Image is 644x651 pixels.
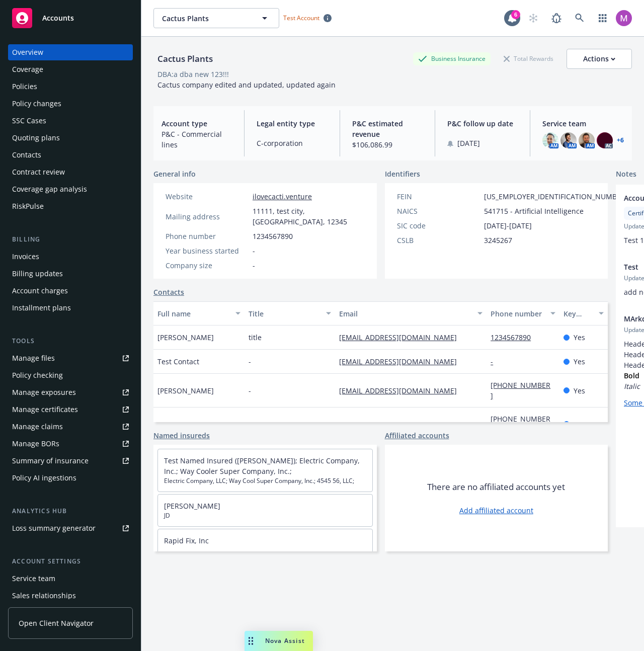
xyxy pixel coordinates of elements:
div: Tools [8,336,133,346]
span: Test Account [279,13,336,23]
a: Invoices [8,249,133,265]
a: Manage files [8,350,133,366]
div: SIC code [397,220,480,231]
div: Website [166,191,249,202]
a: Installment plans [8,300,133,316]
button: Title [245,301,336,326]
a: Rapid Fix, Inc [164,536,209,545]
a: Switch app [593,8,613,28]
div: Installment plans [12,300,71,316]
a: Affiliated accounts [385,430,449,441]
a: Accounts [8,4,133,32]
a: [PERSON_NAME] [164,501,220,511]
div: Email [339,308,471,319]
a: Test Named Insured ([PERSON_NAME]); Electric Company, Inc.; Way Cooler Super Company, Inc.; [164,456,360,476]
a: Manage exposures [8,384,133,400]
div: Account charges [12,283,68,299]
span: Yes [574,419,585,430]
div: Policies [12,78,37,95]
a: Coverage gap analysis [8,181,133,197]
span: [DATE]-[DATE] [484,220,532,231]
a: [EMAIL_ADDRESS][DOMAIN_NAME] [339,333,465,342]
span: - [249,385,251,396]
div: Business Insurance [413,52,491,65]
div: Overview [12,44,43,60]
span: - [249,356,251,367]
a: Add affiliated account [459,505,533,516]
div: Service team [12,571,55,587]
span: Notes [616,169,636,181]
div: Manage certificates [12,401,78,418]
em: Italic [624,381,640,391]
a: Policies [8,78,133,95]
div: DBA: a dba new 123!!! [157,69,229,79]
span: Legal entity type [257,118,327,129]
a: Billing updates [8,266,133,282]
span: Nova Assist [265,636,305,645]
strong: Bold [624,371,639,380]
div: Billing updates [12,266,63,282]
div: Policy AI ingestions [12,470,76,486]
a: RiskPulse [8,198,133,214]
a: Start snowing [523,8,543,28]
span: title [249,332,262,343]
div: Analytics hub [8,506,133,516]
a: Report a Bug [546,8,567,28]
div: Summary of insurance [12,453,89,469]
button: Cactus Plants [153,8,279,28]
div: FEIN [397,191,480,202]
div: Company size [166,260,249,271]
a: Manage BORs [8,436,133,452]
div: Title [249,308,320,319]
a: Overview [8,44,133,60]
a: Quoting plans [8,130,133,146]
span: C-corporation [257,138,327,148]
span: Service team [542,118,624,129]
div: Manage files [12,350,55,366]
span: Identifiers [385,169,420,179]
span: Open Client Navigator [19,618,94,628]
div: Mailing address [166,211,249,222]
span: 1234567890 [253,231,293,241]
span: Cactus company edited and updated, updated again [157,80,336,90]
img: photo [542,132,558,148]
a: [EMAIL_ADDRESS][DOMAIN_NAME] [339,386,465,395]
div: Sales relationships [12,588,76,604]
span: - [253,246,255,256]
div: Coverage gap analysis [12,181,87,197]
a: [EMAIL_ADDRESS][DOMAIN_NAME] [339,420,465,429]
a: - [491,357,501,366]
div: Invoices [12,249,39,265]
span: JD [164,511,366,520]
a: SSC Cases [8,113,133,129]
span: $106,086.99 [352,139,423,150]
span: [PERSON_NAME] [157,332,214,343]
button: Nova Assist [245,631,313,651]
span: 3245267 [484,235,512,246]
a: Loss summary generator [8,520,133,536]
span: Electric Company, LLC; Way Cool Super Company, Inc.; 4545 56, LLC; [164,476,366,485]
a: Service team [8,571,133,587]
span: [US_EMPLOYER_IDENTIFICATION_NUMBER] [484,191,628,202]
a: 1234567890 [491,333,539,342]
a: Policy AI ingestions [8,470,133,486]
div: Total Rewards [499,52,558,65]
button: Key contact [559,301,608,326]
div: Manage BORs [12,436,59,452]
a: Account charges [8,283,133,299]
span: Yes [574,356,585,367]
a: Contract review [8,164,133,180]
div: Actions [583,49,615,68]
a: Contacts [8,147,133,163]
span: [PERSON_NAME] [157,419,214,430]
div: Policy changes [12,96,61,112]
div: Phone number [166,231,249,241]
span: Yes [574,332,585,343]
div: Manage claims [12,419,63,435]
img: photo [597,132,613,148]
a: Manage certificates [8,401,133,418]
a: +6 [617,137,624,143]
div: Billing [8,234,133,245]
a: Sales relationships [8,588,133,604]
